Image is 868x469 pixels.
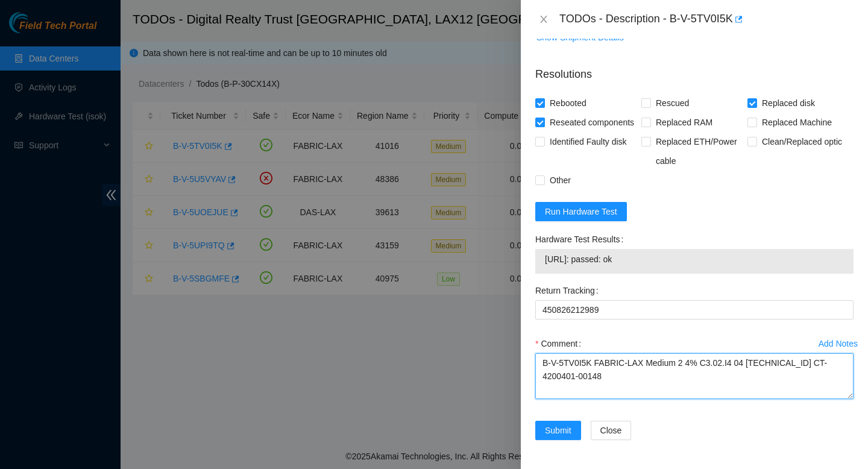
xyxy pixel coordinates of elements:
[651,113,717,132] span: Replaced RAM
[535,334,586,353] label: Comment
[535,14,552,25] button: Close
[535,202,627,221] button: Run Hardware Test
[545,132,632,151] span: Identified Faulty disk
[545,424,571,437] span: Submit
[545,253,844,266] span: [URL]: passed: ok
[535,281,603,300] label: Return Tracking
[591,421,632,440] button: Close
[545,171,576,190] span: Other
[539,14,549,24] span: close
[535,353,854,399] textarea: Comment
[545,205,617,218] span: Run Hardware Test
[535,421,581,440] button: Submit
[559,10,854,29] div: TODOs - Description - B-V-5TV0I5K
[535,230,628,249] label: Hardware Test Results
[600,424,622,437] span: Close
[819,339,858,348] div: Add Notes
[651,93,694,113] span: Rescued
[535,300,854,319] input: Return Tracking
[535,57,854,83] p: Resolutions
[545,113,639,132] span: Reseated components
[545,93,591,113] span: Rebooted
[818,334,858,353] button: Add Notes
[757,113,837,132] span: Replaced Machine
[757,132,847,151] span: Clean/Replaced optic
[757,93,820,113] span: Replaced disk
[651,132,747,171] span: Replaced ETH/Power cable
